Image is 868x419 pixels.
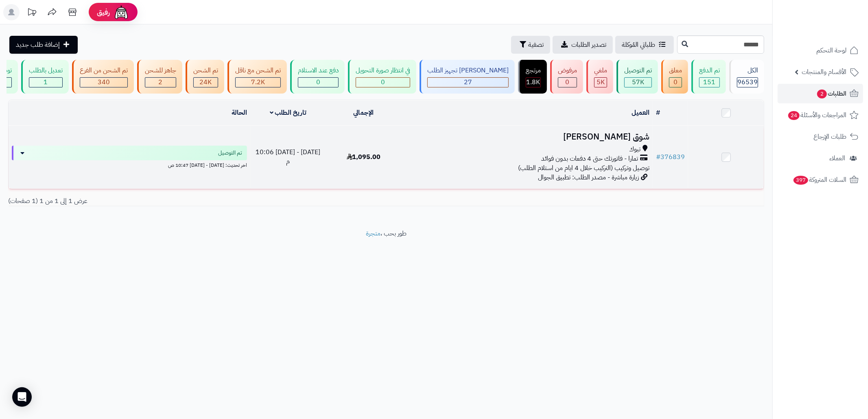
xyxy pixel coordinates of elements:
[595,78,607,87] div: 4997
[356,78,410,87] div: 0
[218,149,242,157] span: تم التوصيل
[553,36,613,54] a: تصدير الطلبات
[232,108,247,118] a: الحالة
[22,4,42,22] a: تحديثات المنصة
[526,78,540,87] div: 1844
[690,60,728,94] a: تم الدفع 151
[829,153,845,164] span: العملاء
[632,77,644,87] span: 57K
[788,111,800,120] span: 24
[193,66,218,75] div: تم الشحن
[817,89,827,98] span: 2
[816,88,846,99] span: الطلبات
[704,77,716,87] span: 151
[418,60,516,94] a: [PERSON_NAME] تجهيز الطلب 27
[778,41,863,60] a: لوحة التحكم
[528,40,544,50] span: تصفية
[97,7,110,17] span: رفيق
[298,78,338,87] div: 0
[381,77,385,87] span: 0
[136,60,184,94] a: جاهز للشحن 2
[145,66,176,75] div: جاهز للشحن
[427,66,509,75] div: [PERSON_NAME] تجهيز الطلب
[9,36,78,54] a: إضافة طلب جديد
[624,66,652,75] div: تم التوصيل
[778,84,863,103] a: الطلبات2
[813,20,860,37] img: logo-2.png
[629,145,641,154] span: تبوك
[80,78,127,87] div: 340
[656,152,660,162] span: #
[566,77,570,87] span: 0
[816,45,846,56] span: لوحة التحكم
[44,77,48,87] span: 1
[656,108,660,118] a: #
[235,66,281,75] div: تم الشحن مع ناقل
[226,60,289,94] a: تم الشحن مع ناقل 7.2K
[200,77,212,87] span: 24K
[594,66,607,75] div: ملغي
[29,66,63,75] div: تعديل بالطلب
[354,108,374,118] a: الإجمالي
[184,60,226,94] a: تم الشحن 24K
[778,148,863,168] a: العملاء
[737,66,758,75] div: الكل
[538,172,639,182] span: زيارة مباشرة - مصدر الطلب: تطبيق الجوال
[778,170,863,190] a: السلات المتروكة397
[511,36,550,54] button: تصفية
[558,66,577,75] div: مرفوض
[669,66,682,75] div: معلق
[464,77,472,87] span: 27
[625,78,652,87] div: 57046
[113,4,129,20] img: ai-face.png
[597,77,605,87] span: 5K
[2,196,386,206] div: عرض 1 إلى 1 من 1 (1 صفحات)
[516,60,549,94] a: مرتجع 1.8K
[660,60,690,94] a: معلق 0
[428,78,508,87] div: 27
[236,78,280,87] div: 7222
[541,154,638,164] span: تمارا - فاتورتك حتى 4 دفعات بدون فوائد
[80,66,128,75] div: تم الشحن من الفرع
[778,105,863,125] a: المراجعات والأسئلة24
[813,131,846,142] span: طلبات الإرجاع
[256,147,320,166] span: [DATE] - [DATE] 10:06 م
[622,40,655,50] span: طلباتي المُوكلة
[728,60,766,94] a: الكل96539
[29,78,62,87] div: 1
[778,127,863,146] a: طلبات الإرجاع
[12,160,247,169] div: اخر تحديث: [DATE] - [DATE] 10:47 ص
[366,229,380,238] a: متجرة
[347,152,381,162] span: 1,095.00
[526,66,541,75] div: مرتجع
[298,66,339,75] div: دفع عند الاستلام
[316,77,320,87] span: 0
[656,152,685,162] a: #376839
[251,77,265,87] span: 7.2K
[793,174,846,185] span: السلات المتروكة
[669,78,682,87] div: 0
[558,78,577,87] div: 0
[585,60,615,94] a: ملغي 5K
[802,66,846,78] span: الأقسام والمنتجات
[794,176,808,185] span: 397
[194,78,218,87] div: 24019
[549,60,585,94] a: مرفوض 0
[404,132,649,142] h3: شوق [PERSON_NAME]
[700,78,719,87] div: 151
[145,78,176,87] div: 2
[70,60,136,94] a: تم الشحن من الفرع 340
[699,66,720,75] div: تم الدفع
[20,60,70,94] a: تعديل بالطلب 1
[289,60,346,94] a: دفع عند الاستلام 0
[787,109,846,121] span: المراجعات والأسئلة
[356,66,410,75] div: في انتظار صورة التحويل
[346,60,418,94] a: في انتظار صورة التحويل 0
[632,108,649,118] a: العميل
[12,387,32,407] div: Open Intercom Messenger
[615,60,660,94] a: تم التوصيل 57K
[615,36,674,54] a: طلباتي المُوكلة
[270,108,307,118] a: تاريخ الطلب
[98,77,110,87] span: 340
[737,77,758,87] span: 96539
